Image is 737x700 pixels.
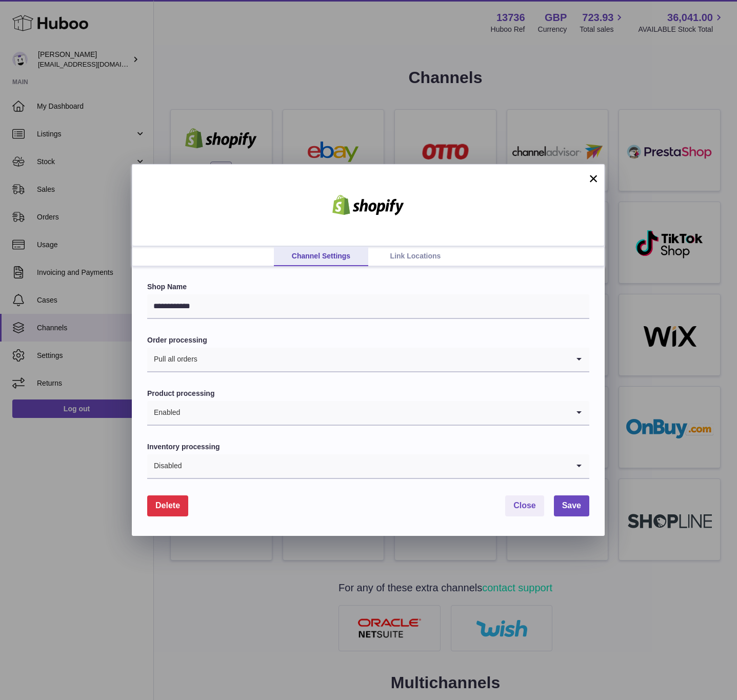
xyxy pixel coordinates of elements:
[562,501,581,510] span: Save
[147,401,589,426] div: Search for option
[147,442,589,452] label: Inventory processing
[147,282,589,292] label: Shop Name
[198,348,569,371] input: Search for option
[147,495,188,516] button: Delete
[147,348,589,372] div: Search for option
[587,172,600,185] button: ×
[147,335,589,345] label: Order processing
[274,247,368,266] a: Channel Settings
[147,454,182,478] span: Disabled
[325,195,412,215] img: shopify
[505,495,544,516] button: Close
[155,501,180,510] span: Delete
[368,247,463,266] a: Link Locations
[181,401,569,425] input: Search for option
[182,454,569,478] input: Search for option
[147,454,589,479] div: Search for option
[147,348,198,371] span: Pull all orders
[554,495,589,516] button: Save
[513,501,536,510] span: Close
[147,389,589,398] label: Product processing
[147,401,181,425] span: Enabled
